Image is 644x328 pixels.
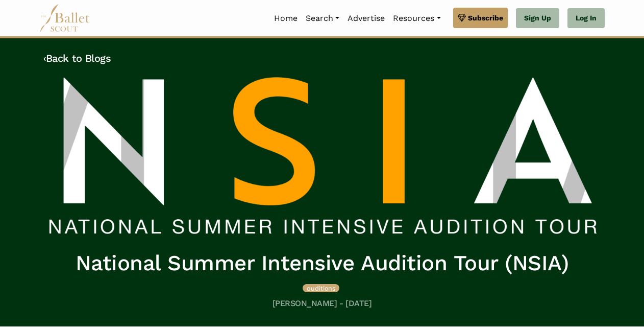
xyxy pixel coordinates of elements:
[468,12,503,24] span: Subscribe
[43,52,111,64] a: ‹Back to Blogs
[567,8,605,29] a: Log In
[458,12,466,24] img: gem.svg
[43,77,601,241] img: header_image.img
[453,8,508,28] a: Subscribe
[343,8,389,29] a: Advertise
[43,52,46,64] code: ‹
[43,249,601,277] h1: National Summer Intensive Audition Tour (NSIA)
[302,8,343,29] a: Search
[516,8,559,29] a: Sign Up
[270,8,302,29] a: Home
[303,283,339,293] a: auditions
[307,284,335,292] span: auditions
[389,8,444,29] a: Resources
[43,298,601,309] h5: [PERSON_NAME] - [DATE]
